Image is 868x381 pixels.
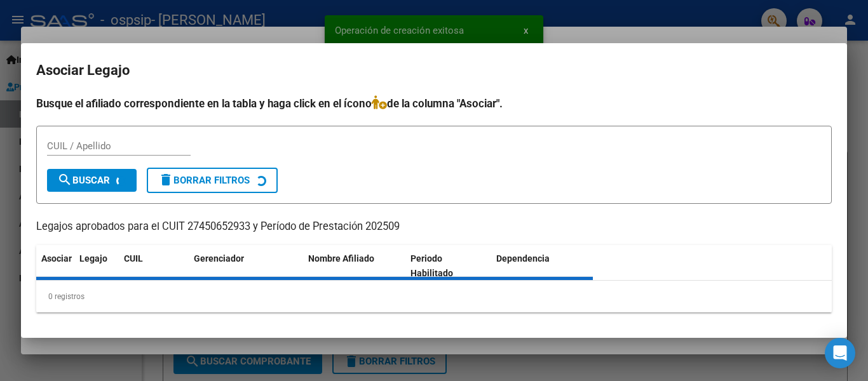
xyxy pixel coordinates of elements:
span: Borrar Filtros [158,175,250,186]
span: Periodo Habilitado [410,253,453,278]
datatable-header-cell: Dependencia [491,245,593,287]
h2: Asociar Legajo [36,58,832,83]
div: Open Intercom Messenger [825,338,855,368]
button: Borrar Filtros [147,168,278,193]
datatable-header-cell: Legajo [74,245,119,287]
datatable-header-cell: CUIL [119,245,189,287]
span: Asociar [41,253,72,264]
datatable-header-cell: Nombre Afiliado [303,245,405,287]
p: Legajos aprobados para el CUIT 27450652933 y Período de Prestación 202509 [36,219,832,235]
button: Buscar [47,169,137,192]
span: CUIL [124,253,143,264]
datatable-header-cell: Asociar [36,245,74,287]
h4: Busque el afiliado correspondiente en la tabla y haga click en el ícono de la columna "Asociar". [36,95,832,112]
span: Buscar [57,175,110,186]
span: Nombre Afiliado [308,253,374,264]
span: Legajo [79,253,107,264]
div: 0 registros [36,281,832,312]
datatable-header-cell: Gerenciador [189,245,303,287]
mat-icon: search [57,172,72,187]
span: Gerenciador [194,253,244,264]
datatable-header-cell: Periodo Habilitado [405,245,491,287]
span: Dependencia [496,253,550,264]
mat-icon: delete [158,172,173,187]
